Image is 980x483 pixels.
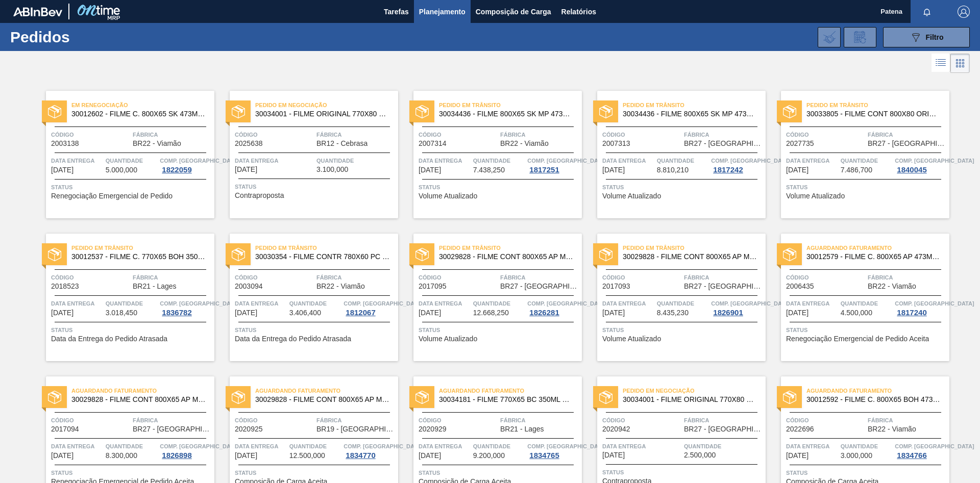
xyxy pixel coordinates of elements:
[602,451,625,459] span: 02/10/2025
[51,309,73,317] span: 22/09/2025
[71,110,206,118] span: 30012602 - FILME C. 800X65 SK 473ML C12 429
[106,298,158,309] span: Quantidade
[602,192,661,200] span: Volume Atualizado
[783,248,796,261] img: status
[868,415,947,425] span: Fábrica
[419,156,471,166] span: Data entrega
[13,7,62,16] img: TNhmsLtSVTkK8tSr43FrP2fwEKptu5GPRR3wAAAABJRU5ErkJggg==
[160,166,193,174] div: 1822059
[415,248,429,261] img: status
[235,283,263,290] span: 2003094
[783,391,796,404] img: status
[684,441,763,451] span: Quantidade
[344,441,423,451] span: Comp. Carga
[527,451,561,460] div: 1834765
[500,140,549,147] span: BR22 - Viamão
[602,140,630,147] span: 2007313
[235,182,396,192] span: Status
[398,91,582,218] a: statusPedido em Trânsito30034436 - FILME 800X65 SK MP 473ML C12Código2007314FábricaBR22 - ViamãoD...
[235,192,284,199] span: Contraproposta
[439,110,574,118] span: 30034436 - FILME 800X65 SK MP 473ML C12
[841,441,893,451] span: Quantidade
[527,441,606,451] span: Comp. Carga
[235,130,314,140] span: Código
[818,27,841,47] div: Importar Negociações dos Pedidos
[51,140,79,147] span: 2003138
[786,156,838,166] span: Data entrega
[527,298,606,309] span: Comp. Carga
[235,298,287,309] span: Data entrega
[473,166,505,174] span: 7.438,250
[289,309,321,317] span: 3.406,400
[786,182,947,192] span: Status
[51,166,73,174] span: 15/09/2025
[255,386,398,396] span: Aguardando Faturamento
[895,441,947,460] a: Comp. [GEOGRAPHIC_DATA]1834766
[316,283,365,290] span: BR22 - Viamão
[657,156,709,166] span: Quantidade
[235,309,257,317] span: 23/09/2025
[133,425,212,433] span: BR27 - Nova Minas
[895,298,947,317] a: Comp. [GEOGRAPHIC_DATA]1817240
[500,272,579,283] span: Fábrica
[786,415,865,425] span: Código
[398,234,582,361] a: statusPedido em Trânsito30029828 - FILME CONT 800X65 AP MP 473 C12 429Código2017095FábricaBR27 - ...
[766,234,949,361] a: statusAguardando Faturamento30012579 - FILME C. 800X65 AP 473ML C12 429Código2006435FábricaBR22 -...
[419,309,441,317] span: 23/09/2025
[602,425,630,433] span: 2020942
[255,100,398,110] span: Pedido em Negociação
[786,309,808,317] span: 25/09/2025
[439,100,582,110] span: Pedido em Trânsito
[133,140,181,147] span: BR22 - Viamão
[527,156,579,174] a: Comp. [GEOGRAPHIC_DATA]1817251
[561,6,596,18] span: Relatórios
[10,31,163,43] h1: Pedidos
[527,156,606,166] span: Comp. Carga
[895,451,928,460] div: 1834766
[684,425,763,433] span: BR27 - Nova Minas
[51,441,103,451] span: Data entrega
[473,441,525,451] span: Quantidade
[51,452,73,460] span: 29/09/2025
[51,283,79,290] span: 2018523
[602,335,661,343] span: Volume Atualizado
[841,156,893,166] span: Quantidade
[841,166,872,174] span: 7.486,700
[419,415,498,425] span: Código
[911,5,943,19] button: Notificações
[602,130,681,140] span: Código
[31,91,214,218] a: statusEm renegociação30012602 - FILME C. 800X65 SK 473ML C12 429Código2003138FábricaBR22 - Viamão...
[684,415,763,425] span: Fábrica
[51,298,103,309] span: Data entrega
[344,298,423,309] span: Comp. Carga
[419,298,471,309] span: Data entrega
[214,91,398,218] a: statusPedido em Negociação30034001 - FILME ORIGINAL 770X80 350X12 MPCódigo2025638FábricaBR12 - Ce...
[895,309,928,317] div: 1817240
[582,234,766,361] a: statusPedido em Trânsito30029828 - FILME CONT 800X65 AP MP 473 C12 429Código2017093FábricaBR27 - ...
[415,105,429,118] img: status
[419,441,471,451] span: Data entrega
[316,156,396,166] span: Quantidade
[133,283,177,290] span: BR21 - Lages
[657,298,709,309] span: Quantidade
[476,6,551,18] span: Composição de Carga
[106,309,137,317] span: 3.018,450
[106,441,158,451] span: Quantidade
[419,468,579,478] span: Status
[235,425,263,433] span: 2020925
[841,452,872,460] span: 3.000,000
[711,298,790,309] span: Comp. Carga
[806,386,949,396] span: Aguardando Faturamento
[895,156,947,174] a: Comp. [GEOGRAPHIC_DATA]1840045
[106,452,137,460] span: 8.300,000
[232,248,245,261] img: status
[657,309,689,317] span: 8.435,230
[684,140,763,147] span: BR27 - Nova Minas
[316,425,396,433] span: BR19 - Nova Rio
[958,6,970,18] img: Logout
[786,272,865,283] span: Código
[500,130,579,140] span: Fábrica
[500,425,544,433] span: BR21 - Lages
[841,309,872,317] span: 4.500,000
[235,156,314,166] span: Data entrega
